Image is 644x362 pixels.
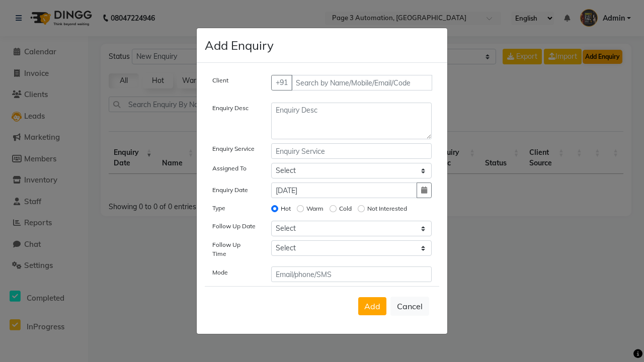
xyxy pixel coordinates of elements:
[212,204,225,213] label: Type
[212,186,248,195] label: Enquiry Date
[306,204,324,213] label: Warm
[291,75,433,90] input: Search by Name/Mobile/Email/Code
[212,76,228,85] label: Client
[205,36,274,54] h4: Add Enquiry
[271,266,432,282] input: Email/phone/SMS
[271,75,292,90] button: +91
[390,297,429,316] button: Cancel
[212,268,228,277] label: Mode
[364,301,380,311] span: Add
[358,297,386,315] button: Add
[212,144,255,153] label: Enquiry Service
[212,164,247,173] label: Assigned To
[212,240,256,258] label: Follow Up Time
[281,204,291,213] label: Hot
[212,104,249,113] label: Enquiry Desc
[339,204,352,213] label: Cold
[367,204,407,213] label: Not Interested
[271,143,432,159] input: Enquiry Service
[212,222,256,231] label: Follow Up Date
